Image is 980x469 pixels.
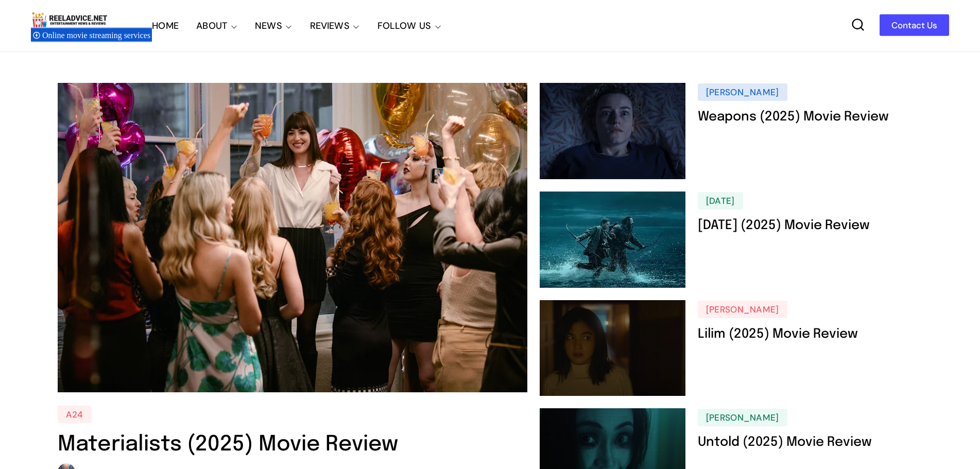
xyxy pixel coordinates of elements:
[540,192,698,288] a: 28 Years Later (2025) Movie Review
[58,434,398,456] a: Materialists (2025) Movie Review
[540,192,685,288] img: 28 Years Later (2025) Movie Review
[698,219,870,232] a: [DATE] (2025) Movie Review
[698,83,787,101] a: [PERSON_NAME]
[58,406,92,423] a: A24
[42,31,153,40] span: Online movie streaming services
[540,300,698,396] a: Lilim (2025) Movie Review
[698,409,787,426] a: [PERSON_NAME]
[698,110,889,124] a: Weapons (2025) Movie Review
[698,436,872,449] a: Untold (2025) Movie Review
[58,83,527,392] img: Materialists (2025) Movie Review
[880,14,949,36] a: Contact Us
[31,28,152,42] div: Online movie streaming services
[698,327,858,341] a: Lilim (2025) Movie Review
[540,83,698,179] a: Weapons (2025) Movie Review
[540,83,685,179] img: Weapons (2025) Movie Review
[698,192,743,210] a: [DATE]
[698,301,787,318] a: [PERSON_NAME]
[31,10,108,29] img: Reel Advice Movie Reviews
[540,300,685,396] img: Lilim (2025) Movie Review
